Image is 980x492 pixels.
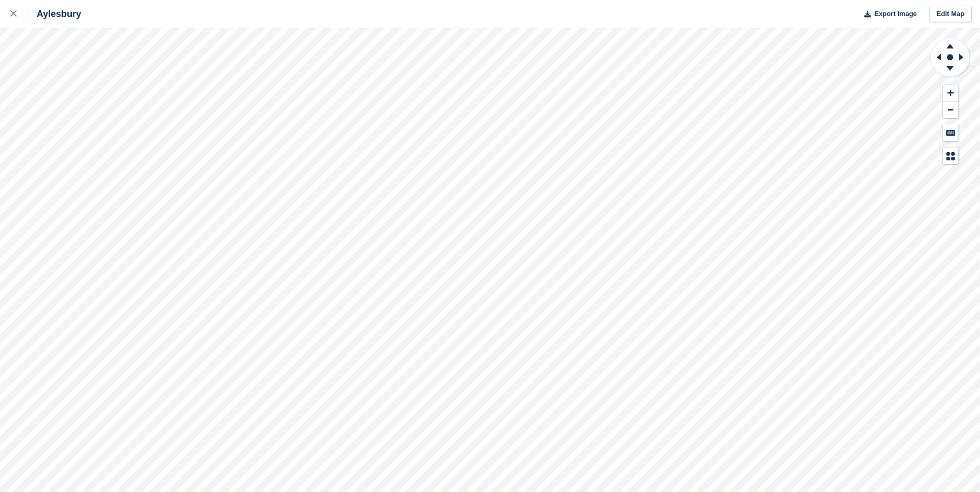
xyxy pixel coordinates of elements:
button: Zoom Out [943,102,958,119]
div: Aylesbury [27,8,81,20]
span: Export Image [874,9,916,19]
button: Keyboard Shortcuts [943,124,958,141]
button: Zoom In [943,85,958,102]
button: Map Legend [943,147,958,165]
a: Edit Map [929,6,972,23]
button: Export Image [858,6,917,23]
